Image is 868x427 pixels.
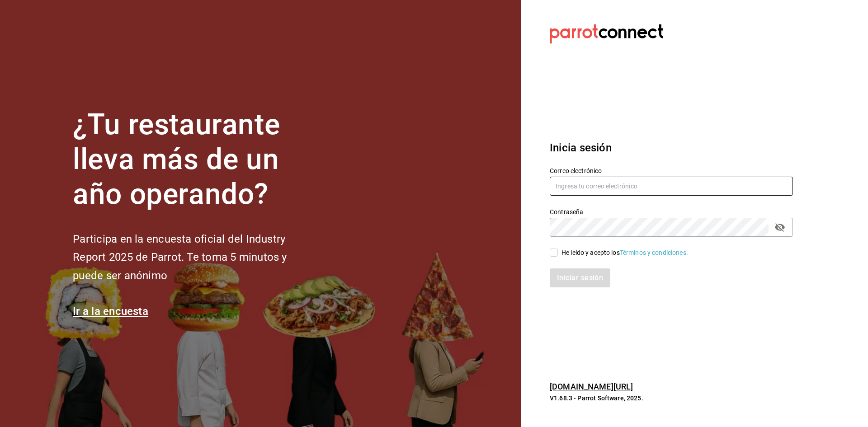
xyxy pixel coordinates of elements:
[561,248,688,258] div: He leído y acepto los
[550,140,793,156] h3: Inicia sesión
[73,305,148,318] a: Ir a la encuesta
[550,177,793,196] input: Ingresa tu correo electrónico
[772,220,788,235] button: passwordField
[73,108,317,211] h1: ¿Tu restaurante lleva más de un año operando?
[550,394,793,403] p: V1.68.3 - Parrot Software, 2025.
[73,230,317,285] h2: Participa en la encuesta oficial del Industry Report 2025 de Parrot. Te toma 5 minutos y puede se...
[550,382,633,391] a: [DOMAIN_NAME][URL]
[550,168,793,174] label: Correo electrónico
[550,209,793,215] label: Contraseña
[620,249,688,256] a: Términos y condiciones.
